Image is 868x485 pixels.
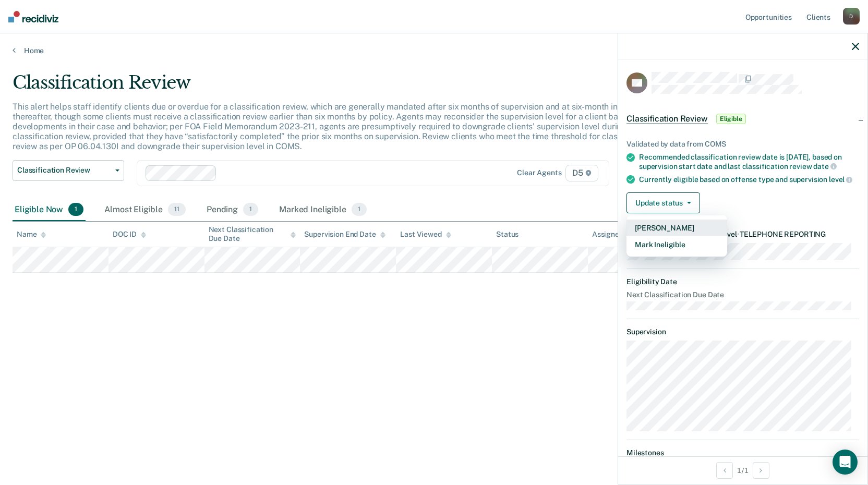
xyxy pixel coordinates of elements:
button: Mark Ineligible [626,236,727,253]
span: level [829,175,852,184]
div: Status [496,230,519,239]
dt: Next Classification Due Date [626,290,859,299]
button: Update status [626,192,700,213]
div: Clear agents [517,168,561,177]
div: D [843,8,860,25]
div: DOC ID [113,230,146,239]
dt: Recommended Supervision Level TELEPHONE REPORTING [626,230,859,239]
div: Assigned to [592,230,641,239]
div: Classification Review [13,72,664,102]
div: Pending [204,199,260,222]
div: Recommended classification review date is [DATE], based on supervision start date and last classi... [639,153,859,171]
div: Eligible Now [13,199,86,222]
a: Home [13,46,855,55]
button: Next Opportunity [753,462,769,479]
span: Eligible [716,114,746,124]
span: • [737,230,740,238]
div: Almost Eligible [102,199,188,222]
p: This alert helps staff identify clients due or overdue for a classification review, which are gen... [13,102,652,152]
button: [PERSON_NAME] [626,220,727,236]
span: 1 [352,203,367,216]
div: Last Viewed [400,230,451,239]
span: Classification Review [626,114,708,124]
div: Name [17,230,46,239]
dt: Milestones [626,448,859,457]
span: D5 [565,165,598,181]
div: Currently eligible based on offense type and supervision [639,175,859,184]
span: 1 [68,203,83,216]
div: 1 / 1 [618,456,867,484]
dt: Supervision [626,328,859,336]
img: Recidiviz [8,11,58,22]
div: Next Classification Due Date [209,225,296,243]
div: Classification ReviewEligible [618,102,867,136]
div: Open Intercom Messenger [833,450,858,475]
div: Validated by data from COMS [626,140,859,149]
div: Marked Ineligible [277,199,369,222]
dt: Eligibility Date [626,277,859,286]
button: Previous Opportunity [716,462,733,479]
div: Supervision End Date [304,230,385,239]
span: 11 [168,203,186,216]
span: 1 [243,203,258,216]
span: Classification Review [17,166,111,175]
span: date [813,162,836,171]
